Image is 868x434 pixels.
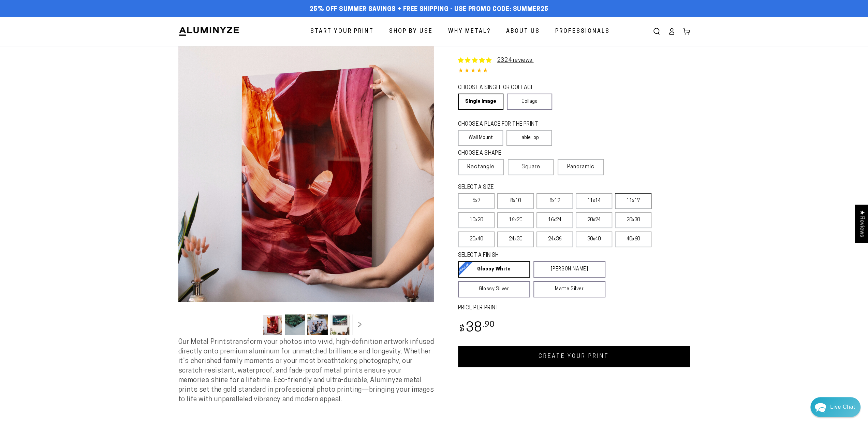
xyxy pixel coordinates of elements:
[497,193,534,209] label: 8x10
[443,23,496,41] a: Why Metal?
[615,232,651,247] label: 40x60
[483,321,495,329] sup: .90
[459,325,465,334] span: $
[458,252,589,260] legend: SELECT A FINISH
[458,130,503,146] label: Wall Mount
[855,205,868,242] div: Click to open Judge.me floating reviews tab
[448,27,491,37] span: Why Metal?
[262,314,283,335] button: Load image 1 in gallery view
[458,261,530,278] a: Glossy White
[389,27,433,37] span: Shop By Use
[330,314,350,335] button: Load image 4 in gallery view
[352,317,367,332] button: Slide right
[178,26,240,37] img: Aluminyze
[615,193,651,209] label: 11x17
[458,304,690,312] label: PRICE PER PRINT
[506,27,540,37] span: About Us
[497,232,534,247] label: 24x30
[458,232,495,247] label: 20x40
[576,212,612,228] label: 20x24
[555,27,610,37] span: Professionals
[536,212,573,228] label: 16x24
[506,130,552,146] label: Table Top
[576,193,612,209] label: 11x14
[307,314,328,335] button: Load image 3 in gallery view
[245,317,260,332] button: Slide left
[305,23,379,41] a: Start Your Print
[536,232,573,247] label: 24x36
[178,339,434,403] span: Our Metal Prints transform your photos into vivid, high-definition artwork infused directly onto ...
[521,163,540,171] span: Square
[497,212,534,228] label: 16x20
[458,94,503,110] a: Single Image
[458,322,495,335] bdi: 38
[615,212,651,228] label: 20x30
[458,212,495,228] label: 10x20
[384,23,438,41] a: Shop By Use
[550,23,615,41] a: Professionals
[458,150,547,157] legend: CHOOSE A SHAPE
[830,397,855,417] div: Contact Us Directly
[501,23,545,41] a: About Us
[458,84,546,92] legend: CHOOSE A SINGLE OR COLLAGE
[458,121,546,128] legend: CHOOSE A PLACE FOR THE PRINT
[285,314,305,335] button: Load image 2 in gallery view
[536,193,573,209] label: 8x12
[497,58,534,63] a: 2324 reviews.
[458,193,495,209] label: 5x7
[533,281,605,297] a: Matte Silver
[810,397,860,417] div: Chat widget toggle
[310,27,374,37] span: Start Your Print
[310,6,548,13] span: 25% off Summer Savings + Free Shipping - Use Promo Code: SUMMER25
[567,164,594,170] span: Panoramic
[458,281,530,297] a: Glossy Silver
[649,24,664,39] summary: Search our site
[458,66,690,76] div: 4.85 out of 5.0 stars
[458,184,594,192] legend: SELECT A SIZE
[576,232,612,247] label: 30x40
[507,94,552,110] a: Collage
[467,163,495,171] span: Rectangle
[533,261,605,278] a: [PERSON_NAME]
[458,346,690,367] a: CREATE YOUR PRINT
[178,46,434,337] media-gallery: Gallery Viewer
